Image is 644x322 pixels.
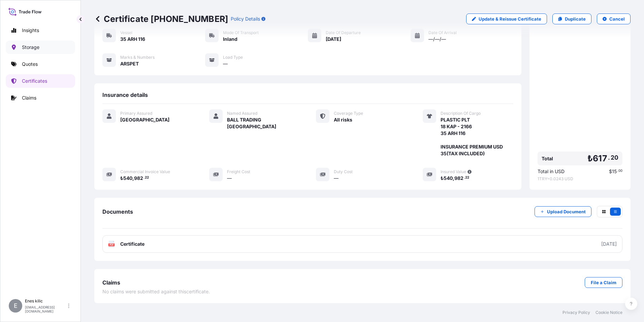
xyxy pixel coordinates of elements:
[465,177,469,179] span: 22
[22,61,38,68] p: Quotes
[334,169,353,175] span: Duty Cost
[453,176,454,181] span: ,
[6,57,75,71] a: Quotes
[227,169,250,175] span: Freight Cost
[608,156,610,160] span: .
[562,310,590,315] a: Privacy Policy
[109,244,114,246] text: PDF
[441,169,466,175] span: Insured Value
[120,176,123,181] span: ₺
[22,44,39,51] p: Storage
[597,14,631,24] button: Cancel
[227,111,257,116] span: Named Assured
[441,116,513,157] span: PLASTIC PLT 18 KAP - 2166 35 ARH 116 INSURANCE PREMIUM USD 35(TAX INCLUDED)
[143,177,144,179] span: .
[547,208,586,215] p: Upload Document
[223,55,243,60] span: Load Type
[6,91,75,105] a: Claims
[611,156,618,160] span: 20
[223,36,237,43] span: Inland
[14,302,18,309] span: E
[120,36,145,43] span: 35 ARH 116
[609,169,612,174] span: $
[120,169,170,175] span: Commercial Invoice Value
[479,16,541,22] p: Update & Reissue Certificate
[227,116,300,130] span: BALL TRADING [GEOGRAPHIC_DATA]
[591,279,616,286] p: File a Claim
[123,176,132,181] span: 540
[441,111,481,116] span: Description Of Cargo
[464,177,465,179] span: .
[593,154,607,163] span: 617
[22,27,39,34] p: Insights
[120,241,144,247] span: Certificate
[535,206,591,217] button: Upload Document
[334,175,339,182] span: —
[227,175,232,182] span: —
[120,116,169,123] span: [GEOGRAPHIC_DATA]
[466,14,547,24] a: Update & Reissue Certificate
[334,116,352,123] span: All risks
[120,111,152,116] span: Primary Assured
[94,14,228,24] p: Certificate [PHONE_NUMBER]
[6,24,75,37] a: Insights
[542,155,553,162] span: Total
[552,14,591,24] a: Duplicate
[6,74,75,88] a: Certificates
[617,170,618,172] span: .
[538,168,565,175] span: Total in USD
[102,288,210,295] span: No claims were submitted against this certificate .
[102,235,622,253] a: PDFCertificate[DATE]
[454,176,463,181] span: 982
[334,111,363,116] span: Coverage Type
[326,36,341,43] span: [DATE]
[612,169,617,174] span: 15
[25,298,67,304] p: Enes kilic
[618,170,622,172] span: 00
[145,177,149,179] span: 22
[22,78,47,84] p: Certificates
[444,176,453,181] span: 540
[120,55,155,60] span: Marks & Numbers
[441,176,444,181] span: ₺
[595,310,622,315] a: Cookie Notice
[428,36,446,43] span: —/—/—
[587,154,593,163] span: ₺
[538,176,622,182] span: 1 TRY = 0.0243 USD
[22,95,36,101] p: Claims
[609,16,625,22] p: Cancel
[565,16,586,22] p: Duplicate
[585,277,622,288] a: File a Claim
[25,305,67,313] p: [EMAIL_ADDRESS][DOMAIN_NAME]
[102,91,148,98] span: Insurance details
[6,41,75,54] a: Storage
[120,60,139,67] span: ARSPET
[231,16,260,22] p: Policy Details
[134,176,143,181] span: 982
[102,279,120,286] span: Claims
[102,208,133,215] span: Documents
[223,60,228,67] span: —
[601,241,617,247] div: [DATE]
[132,176,134,181] span: ,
